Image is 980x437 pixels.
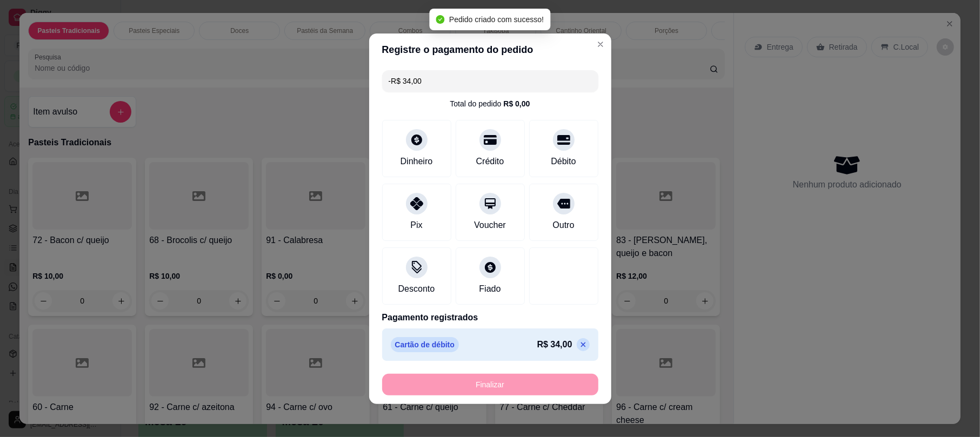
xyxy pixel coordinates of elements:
[436,15,445,24] span: check-circle
[369,33,611,66] header: Registre o pagamento do pedido
[551,155,576,168] div: Débito
[476,155,504,168] div: Crédito
[552,219,574,232] div: Outro
[401,155,433,168] div: Dinheiro
[391,337,459,352] p: Cartão de débito
[382,311,598,324] p: Pagamento registrados
[479,283,501,295] div: Fiado
[503,98,530,109] div: R$ 0,00
[474,219,506,232] div: Voucher
[450,98,530,109] div: Total do pedido
[389,70,592,92] input: Ex.: hambúrguer de cordeiro
[410,219,422,232] div: Pix
[398,283,435,295] div: Desconto
[449,15,544,24] span: Pedido criado com sucesso!
[537,338,572,351] p: R$ 34,00
[592,36,609,53] button: Close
